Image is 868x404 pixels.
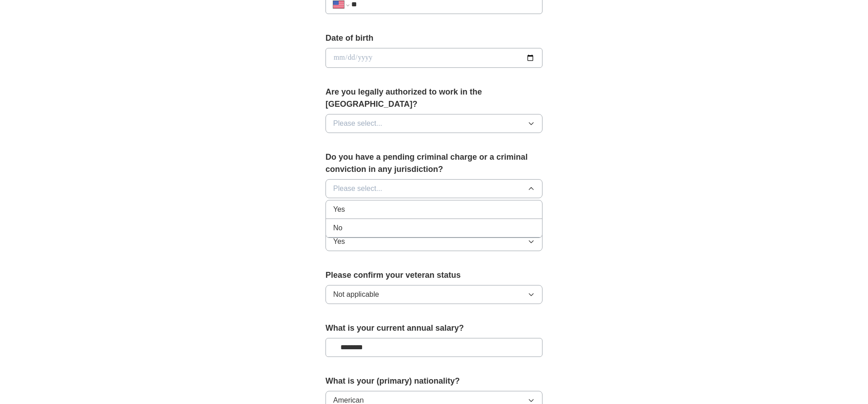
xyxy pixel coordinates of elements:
[333,183,382,194] span: Please select...
[333,289,379,300] span: Not applicable
[325,269,542,281] label: Please confirm your veteran status
[325,32,542,44] label: Date of birth
[325,232,542,251] button: Yes
[325,179,542,198] button: Please select...
[325,151,542,176] label: Do you have a pending criminal charge or a criminal conviction in any jurisdiction?
[325,86,542,110] label: Are you legally authorized to work in the [GEOGRAPHIC_DATA]?
[333,223,342,233] span: No
[325,322,542,334] label: What is your current annual salary?
[333,204,345,215] span: Yes
[333,236,345,247] span: Yes
[325,114,542,133] button: Please select...
[325,375,542,387] label: What is your (primary) nationality?
[325,285,542,304] button: Not applicable
[333,118,382,129] span: Please select...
